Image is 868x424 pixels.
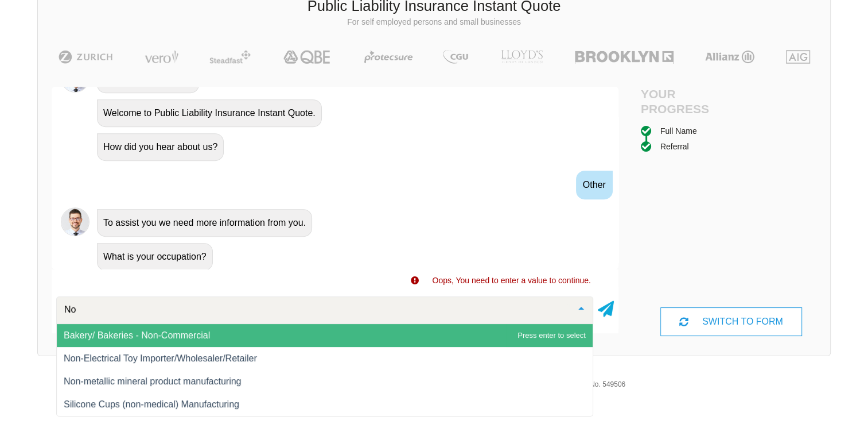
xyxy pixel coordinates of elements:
[205,50,255,64] img: Steadfast | Public Liability Insurance
[699,50,760,64] img: Allianz | Public Liability Insurance
[495,50,550,64] img: LLOYD's | Public Liability Insurance
[61,304,570,315] input: Search or select your occupation
[781,50,815,64] img: AIG | Public Liability Insurance
[432,276,590,285] span: Oops, You need to enter a value to continue.
[61,207,89,236] img: Chatbot | PLI
[438,50,473,64] img: CGU | Public Liability Insurance
[53,50,118,64] img: Zurich | Public Liability Insurance
[570,50,678,64] img: Brooklyn | Public Liability Insurance
[97,99,322,127] div: Welcome to Public Liability Insurance Instant Quote.
[46,17,822,28] p: For self employed persons and small businesses
[360,50,418,64] img: Protecsure | Public Liability Insurance
[660,140,689,153] div: Referral
[64,376,241,386] span: Non-metallic mineral product manufacturing
[277,50,338,64] img: QBE | Public Liability Insurance
[139,50,184,64] img: Vero | Public Liability Insurance
[97,209,312,237] div: To assist you we need more information from you.
[97,243,213,271] div: What is your occupation?
[660,307,802,336] div: SWITCH TO FORM
[64,399,239,409] span: Silicone Cups (non-medical) Manufacturing
[641,87,731,115] h4: Your Progress
[97,133,224,161] div: How did you hear about us?
[660,125,697,137] div: Full Name
[64,330,210,340] span: Bakery/ Bakeries - Non-Commercial
[64,353,257,363] span: Non-Electrical Toy Importer/Wholesaler/Retailer
[576,171,613,199] div: Other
